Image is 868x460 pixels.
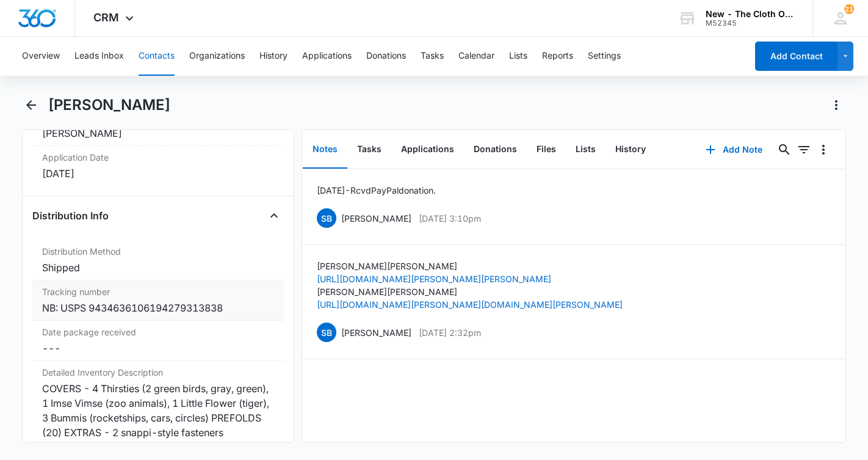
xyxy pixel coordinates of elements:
[32,208,109,223] h4: Distribution Info
[32,280,284,321] div: Tracking numberNB: USPS 9434636106194279313838
[755,42,837,71] button: Add Contact
[48,96,170,114] h1: [PERSON_NAME]
[419,326,481,339] p: [DATE] 2:32pm
[42,366,274,379] label: Detailed Inventory Description
[509,37,527,76] button: Lists
[464,131,527,169] button: Donations
[74,37,124,76] button: Leads Inbox
[588,37,621,76] button: Settings
[566,131,606,169] button: Lists
[542,37,573,76] button: Reports
[42,126,274,141] div: [PERSON_NAME]
[42,301,274,315] div: NB: USPS 9434636106194279313838
[419,212,481,225] p: [DATE] 3:10pm
[303,131,347,169] button: Notes
[317,285,623,298] p: [PERSON_NAME] [PERSON_NAME]
[22,37,60,76] button: Overview
[794,140,814,159] button: Filters
[42,245,274,258] label: Distribution Method
[317,260,623,272] p: [PERSON_NAME] [PERSON_NAME]
[844,4,854,14] span: 21
[32,321,284,361] div: Date package received---
[42,260,274,275] div: Shipped
[458,37,494,76] button: Calendar
[42,166,274,181] div: [DATE]
[42,381,274,440] div: COVERS - 4 Thirsties (2 green birds, gray, green), 1 Imse Vimse (zoo animals), 1 Little Flower (t...
[706,9,795,19] div: account name
[317,323,336,342] span: SB
[32,240,284,280] div: Distribution MethodShipped
[317,184,436,197] p: [DATE] - Rcvd PayPal donation.
[341,326,411,339] p: [PERSON_NAME]
[189,37,245,76] button: Organizations
[32,361,284,445] div: Detailed Inventory DescriptionCOVERS - 4 Thirsties (2 green birds, gray, green), 1 Imse Vimse (zo...
[42,326,274,338] label: Date package received
[421,37,444,76] button: Tasks
[826,95,846,115] button: Actions
[775,140,794,159] button: Search...
[391,131,464,169] button: Applications
[527,131,566,169] button: Files
[693,135,775,164] button: Add Note
[317,299,623,310] a: [URL][DOMAIN_NAME][PERSON_NAME][DOMAIN_NAME][PERSON_NAME]
[264,206,284,225] button: Close
[93,11,119,24] span: CRM
[42,151,274,164] label: Application Date
[341,212,411,225] p: [PERSON_NAME]
[42,341,274,356] dd: ---
[317,208,336,228] span: SB
[302,37,352,76] button: Applications
[139,37,175,76] button: Contacts
[42,285,274,298] label: Tracking number
[844,4,854,14] div: notifications count
[317,274,551,284] a: [URL][DOMAIN_NAME][PERSON_NAME][PERSON_NAME]
[32,146,284,186] div: Application Date[DATE]
[814,140,833,159] button: Overflow Menu
[22,95,41,115] button: Back
[347,131,391,169] button: Tasks
[259,37,288,76] button: History
[366,37,406,76] button: Donations
[606,131,656,169] button: History
[706,19,795,27] div: account id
